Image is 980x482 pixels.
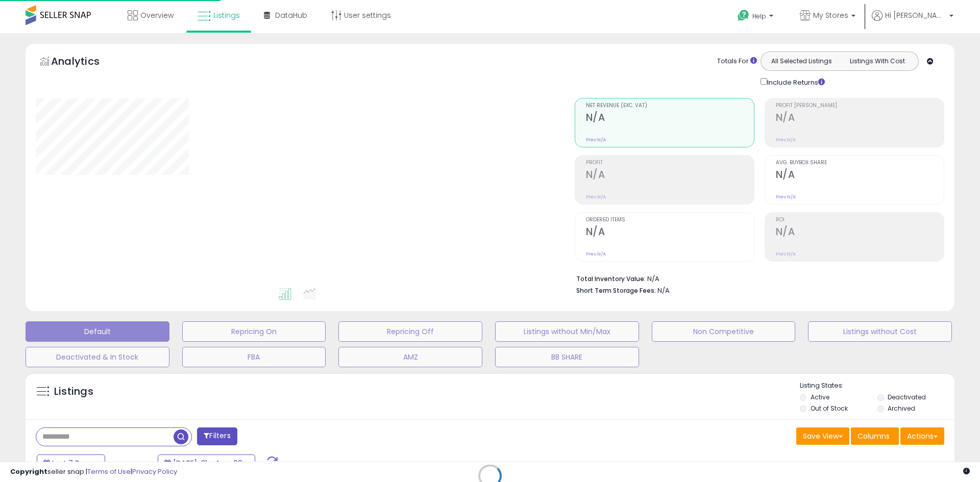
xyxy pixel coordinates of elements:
button: Non Competitive [652,321,796,342]
h2: N/A [586,112,754,125]
h2: N/A [586,169,754,183]
button: Default [26,321,169,342]
b: Total Inventory Value: [576,274,646,283]
div: Totals For [717,57,757,66]
span: Profit [586,160,754,166]
span: Profit [PERSON_NAME] [776,103,944,109]
h5: Analytics [51,54,119,71]
a: Help [729,2,783,33]
i: Get Help [737,9,750,22]
span: ROI [776,217,944,223]
div: Include Returns [753,76,837,88]
span: Net Revenue (Exc. VAT) [586,103,754,109]
small: Prev: N/A [776,194,796,200]
span: DataHub [275,10,307,20]
h2: N/A [776,112,944,125]
span: Ordered Items [586,217,754,223]
button: Listings With Cost [839,55,915,68]
span: Hi [PERSON_NAME] [885,10,946,20]
button: Deactivated & In Stock [26,347,169,367]
li: N/A [576,272,937,284]
span: Listings [213,10,240,20]
button: Repricing Off [338,321,482,342]
button: Repricing On [182,321,326,342]
small: Prev: N/A [586,137,606,143]
button: Listings without Min/Max [495,321,639,342]
button: Listings without Cost [808,321,952,342]
span: N/A [657,286,670,295]
span: Avg. Buybox Share [776,160,944,166]
b: Short Term Storage Fees: [576,286,656,295]
small: Prev: N/A [776,137,796,143]
h2: N/A [586,226,754,240]
a: Hi [PERSON_NAME] [872,10,953,33]
button: BB SHARE [495,347,639,367]
h2: N/A [776,226,944,240]
button: AMZ [338,347,482,367]
div: seller snap | | [10,467,177,477]
h2: N/A [776,169,944,183]
button: FBA [182,347,326,367]
span: Overview [140,10,174,20]
small: Prev: N/A [586,194,606,200]
span: My Stores [813,10,848,20]
span: Help [752,12,766,20]
strong: Copyright [10,467,47,476]
button: All Selected Listings [764,55,840,68]
small: Prev: N/A [776,251,796,257]
small: Prev: N/A [586,251,606,257]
